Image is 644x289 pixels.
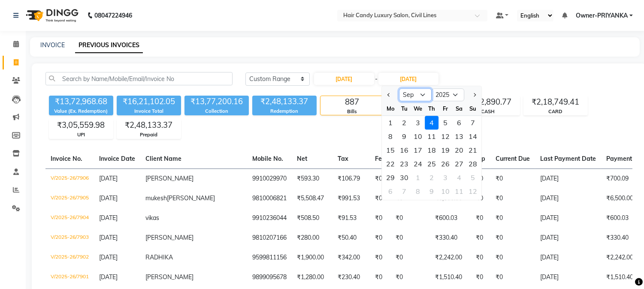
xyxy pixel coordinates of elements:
div: Monday, September 1, 2025 [384,116,397,129]
div: CARD [524,108,587,115]
div: 4 [425,116,438,129]
td: ₹0 [370,228,390,248]
div: 25 [425,157,438,171]
div: 18 [425,143,438,157]
span: vikas [145,214,159,222]
span: [PERSON_NAME] [145,273,194,281]
div: Friday, September 12, 2025 [438,129,452,143]
div: 12 [438,129,452,143]
span: Last Payment Date [540,155,596,163]
div: 20 [452,143,466,157]
div: 22 [384,157,397,171]
td: 9910029970 [247,169,292,189]
span: Fee [375,155,385,163]
div: 21 [466,143,480,157]
span: [PERSON_NAME] [167,194,215,202]
div: 16 [397,143,411,157]
div: 29 [384,171,397,184]
div: 1 [384,116,397,129]
div: 6 [384,184,397,198]
td: V/2025-26/7904 [45,208,94,228]
td: ₹0 [490,268,535,287]
div: Friday, September 26, 2025 [438,157,452,171]
div: Tuesday, September 2, 2025 [397,116,411,129]
td: V/2025-26/7903 [45,228,94,248]
div: Invoice Total [117,108,181,115]
div: 6 [452,116,466,129]
td: ₹0 [390,268,430,287]
input: Start Date [314,73,374,85]
div: 23 [397,157,411,171]
div: 8 [384,129,397,143]
div: Monday, September 8, 2025 [384,129,397,143]
td: [DATE] [535,268,601,287]
div: Saturday, September 13, 2025 [452,129,466,143]
span: [PERSON_NAME] [145,234,194,241]
a: PREVIOUS INVOICES [75,38,143,53]
td: ₹0 [370,268,390,287]
div: Collection [184,108,249,115]
div: Saturday, October 4, 2025 [452,171,466,184]
td: [DATE] [535,208,601,228]
div: ₹2,18,749.41 [524,96,587,108]
div: Sunday, September 28, 2025 [466,157,480,171]
div: Thursday, October 2, 2025 [425,171,438,184]
span: RADHIKA [145,253,173,261]
div: Monday, September 29, 2025 [384,171,397,184]
div: Thursday, September 25, 2025 [425,157,438,171]
div: Sunday, September 21, 2025 [466,143,480,157]
button: Next month [471,88,478,102]
td: ₹508.50 [292,208,333,228]
input: Search by Name/Mobile/Email/Invoice No [45,72,233,85]
div: Friday, September 5, 2025 [438,116,452,129]
div: 2 [425,171,438,184]
div: 27 [452,157,466,171]
div: Bills [320,108,384,115]
b: 08047224946 [94,3,132,27]
div: 28 [466,157,480,171]
span: Current Due [496,155,530,163]
div: ₹8,52,890.77 [456,96,520,108]
div: Wednesday, September 3, 2025 [411,116,425,129]
div: 2 [397,116,411,129]
div: Tuesday, September 9, 2025 [397,129,411,143]
td: V/2025-26/7902 [45,248,94,268]
div: Fr [438,102,452,115]
td: 9810207166 [247,228,292,248]
td: ₹106.79 [333,169,370,189]
td: V/2025-26/7905 [45,189,94,208]
div: 8 [411,184,425,198]
div: 10 [411,129,425,143]
div: UPI [49,131,113,138]
div: 887 [320,96,384,108]
td: ₹0 [390,228,430,248]
div: Th [425,102,438,115]
div: Friday, October 10, 2025 [438,184,452,198]
td: ₹0 [471,228,490,248]
td: ₹5,508.47 [292,189,333,208]
span: [DATE] [99,175,118,182]
div: 12 [466,184,480,198]
td: [DATE] [535,228,601,248]
button: Previous month [385,88,393,102]
div: 5 [438,116,452,129]
div: 9 [425,184,438,198]
div: 24 [411,157,425,171]
td: ₹1,510.40 [430,268,471,287]
div: Thursday, September 4, 2025 [425,116,438,129]
div: Sa [452,102,466,115]
div: 19 [438,143,452,157]
td: 9599811156 [247,248,292,268]
div: ₹3,05,559.98 [49,119,113,131]
div: Tuesday, October 7, 2025 [397,184,411,198]
input: End Date [378,73,438,85]
td: ₹0 [490,208,535,228]
td: ₹0 [370,169,390,189]
div: Tuesday, September 23, 2025 [397,157,411,171]
td: ₹50.40 [333,228,370,248]
div: Thursday, September 11, 2025 [425,129,438,143]
div: Wednesday, September 10, 2025 [411,129,425,143]
td: ₹1,280.00 [292,268,333,287]
select: Select year [432,88,464,101]
td: ₹0 [490,248,535,268]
